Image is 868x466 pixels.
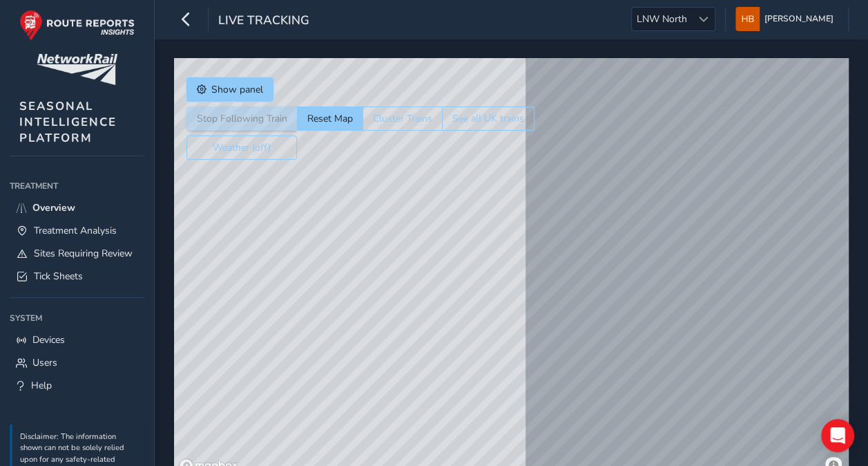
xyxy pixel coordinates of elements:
[186,136,297,160] button: Weather (off)
[10,242,144,265] a: Sites Requiring Review
[218,12,309,31] span: Live Tracking
[34,247,133,260] span: Sites Requiring Review
[31,379,52,392] span: Help
[10,176,144,196] div: Treatment
[10,374,144,397] a: Help
[10,196,144,219] a: Overview
[186,77,273,102] button: Show panel
[32,333,65,346] span: Devices
[442,106,534,131] button: See all UK trains
[10,265,144,288] a: Tick Sheets
[632,8,692,30] span: LNW North
[363,106,442,131] button: Cluster Trains
[735,7,760,31] img: diamond-layout
[19,98,117,146] span: SEASONAL INTELLIGENCE PLATFORM
[211,83,263,96] span: Show panel
[19,10,135,41] img: rr logo
[32,356,57,369] span: Users
[32,201,75,214] span: Overview
[297,106,363,131] button: Reset Map
[10,351,144,374] a: Users
[764,7,833,31] span: [PERSON_NAME]
[10,219,144,242] a: Treatment Analysis
[10,328,144,351] a: Devices
[10,308,144,328] div: System
[37,54,117,85] img: customer logo
[821,419,854,452] div: Open Intercom Messenger
[34,270,83,283] span: Tick Sheets
[34,224,117,237] span: Treatment Analysis
[735,7,838,31] button: [PERSON_NAME]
